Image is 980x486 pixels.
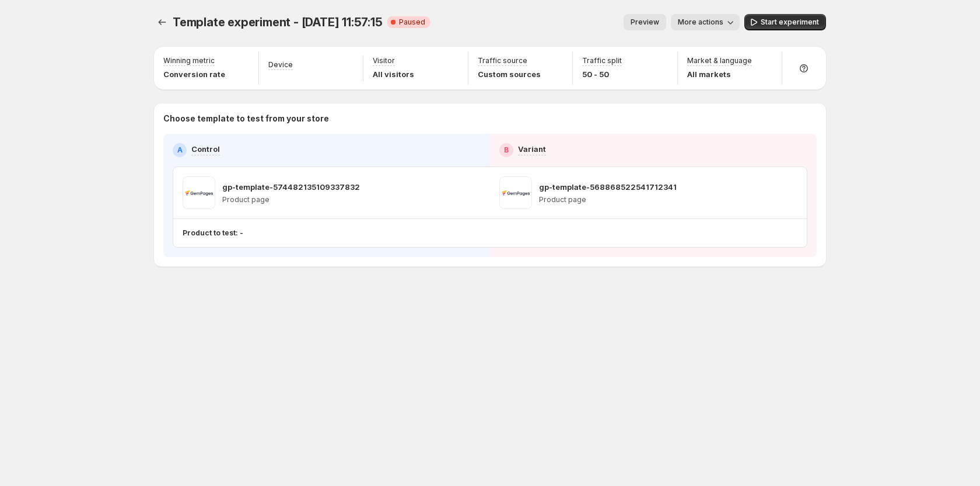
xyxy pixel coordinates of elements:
p: Product page [539,195,677,204]
img: gp-template-568868522541712341 [499,176,532,209]
p: Conversion rate [163,68,225,80]
span: More actions [678,18,723,27]
p: Traffic source [478,56,527,65]
span: Paused [399,18,425,27]
img: gp-template-574482135109337832 [183,176,215,209]
h2: B [504,145,509,155]
p: Market & language [687,56,752,65]
p: Visitor [373,56,395,65]
button: Preview [624,14,666,30]
p: Control [191,143,220,155]
p: Choose template to test from your store [163,113,817,124]
p: Product page [222,195,360,204]
p: All visitors [373,68,414,80]
button: More actions [671,14,740,30]
p: Device [268,60,293,70]
p: Variant [518,143,546,155]
p: 50 - 50 [582,68,622,80]
span: Template experiment - [DATE] 11:57:15 [173,15,383,29]
p: gp-template-568868522541712341 [539,181,677,193]
p: Winning metric [163,56,215,65]
button: Experiments [154,14,170,30]
p: gp-template-574482135109337832 [222,181,360,193]
p: Traffic split [582,56,622,65]
span: Start experiment [761,18,819,27]
button: Start experiment [744,14,826,30]
p: Product to test: - [183,228,243,238]
p: Custom sources [478,68,541,80]
span: Preview [631,18,659,27]
h2: A [177,145,183,155]
p: All markets [687,68,752,80]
